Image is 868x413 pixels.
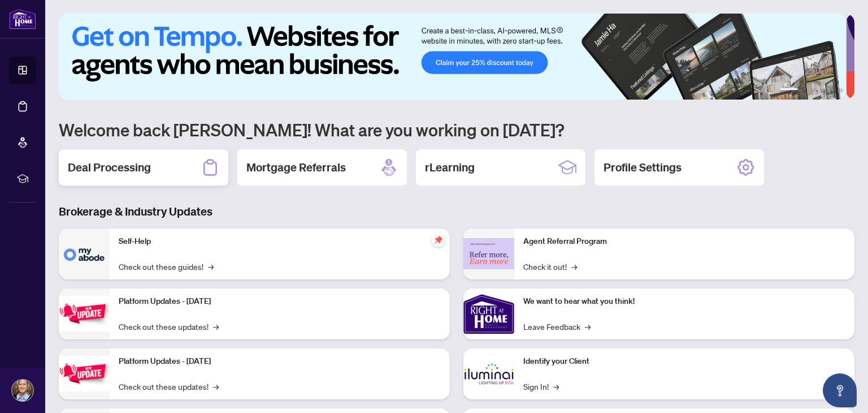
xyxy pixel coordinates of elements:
p: Agent Referral Program [523,235,845,248]
img: Slide 0 [59,14,846,100]
p: Identify your Client [523,355,845,368]
span: → [213,320,219,333]
h2: Mortgage Referrals [246,160,346,175]
a: Check out these updates!→ [119,320,219,333]
img: Profile Icon [12,380,33,401]
img: We want to hear what you think! [463,289,514,339]
span: → [571,260,577,273]
a: Check out these updates!→ [119,380,219,393]
img: Platform Updates - July 8, 2025 [59,356,110,392]
button: 6 [839,88,843,93]
h2: rLearning [425,160,475,175]
span: → [553,380,559,393]
h2: Deal Processing [68,160,151,175]
a: Check it out!→ [523,260,577,273]
button: 4 [821,88,825,93]
img: Identify your Client [463,349,514,399]
span: → [213,380,219,393]
h3: Brokerage & Industry Updates [59,204,854,220]
button: 2 [802,88,807,93]
p: Platform Updates - [DATE] [119,295,441,308]
h1: Welcome back [PERSON_NAME]! What are you working on [DATE]? [59,119,854,140]
button: 3 [811,88,816,93]
p: We want to hear what you think! [523,295,845,308]
span: pushpin [432,233,445,247]
button: 1 [780,88,798,93]
p: Self-Help [119,235,441,248]
img: Platform Updates - July 21, 2025 [59,296,110,332]
span: → [585,320,591,333]
h2: Profile Settings [604,160,682,175]
a: Sign In!→ [523,380,559,393]
img: Self-Help [59,229,110,279]
img: logo [9,8,36,29]
img: Agent Referral Program [463,238,514,269]
button: 5 [830,88,834,93]
button: Open asap [823,373,857,407]
a: Check out these guides!→ [119,260,214,273]
span: → [208,260,214,273]
a: Leave Feedback→ [523,320,591,333]
p: Platform Updates - [DATE] [119,355,441,368]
